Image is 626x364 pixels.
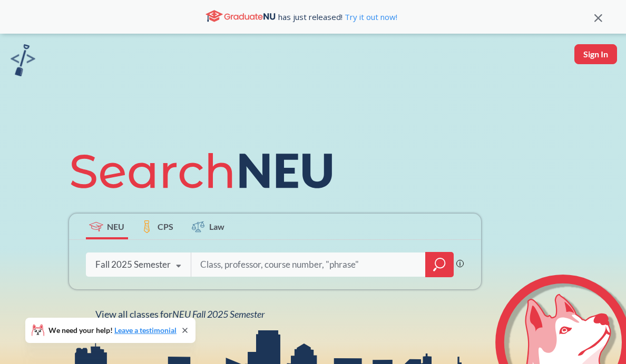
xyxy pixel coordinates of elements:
[95,259,171,270] div: Fall 2025 Semester
[11,44,35,79] a: sandbox logo
[343,12,397,22] a: Try it out now!
[433,257,446,272] svg: magnifying glass
[172,308,265,320] span: NEU Fall 2025 Semester
[425,252,454,277] div: magnifying glass
[278,11,397,23] span: has just released!
[209,220,224,232] span: Law
[199,254,418,276] input: Class, professor, course number, "phrase"
[95,308,265,320] span: View all classes for
[158,220,173,232] span: CPS
[574,44,617,64] button: Sign In
[107,220,124,232] span: NEU
[114,326,177,335] a: Leave a testimonial
[48,327,177,334] span: We need your help!
[11,44,35,76] img: sandbox logo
